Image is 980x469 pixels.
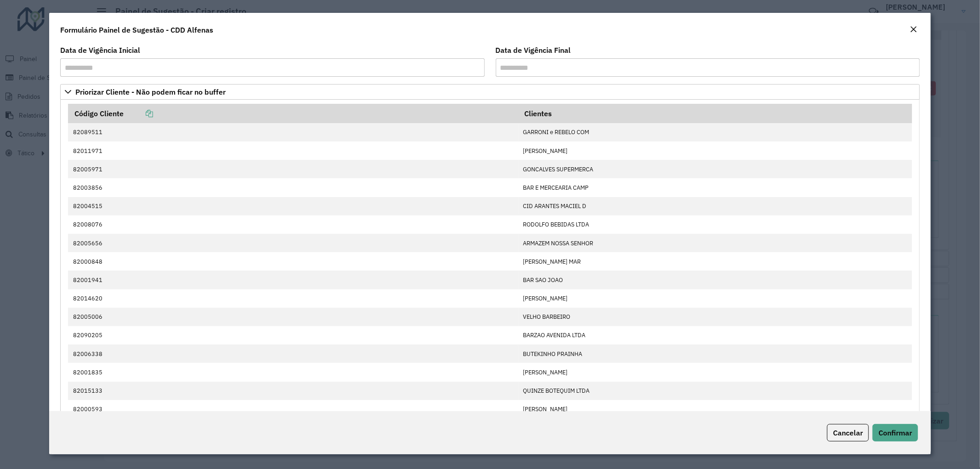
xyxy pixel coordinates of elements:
[68,197,518,215] td: 82004515
[68,123,518,141] td: 82089511
[518,252,912,271] td: [PERSON_NAME] MAR
[75,88,226,96] span: Priorizar Cliente - Não podem ficar no buffer
[518,215,912,234] td: RODOLFO BEBIDAS LTDA
[518,123,912,141] td: GARRONI e REBELO COM
[907,24,920,36] button: Close
[60,24,213,35] h4: Formulário Painel de Sugestão - CDD Alfenas
[60,45,140,56] label: Data de Vigência Inicial
[518,345,912,363] td: BUTEKINHO PRAINHA
[124,109,153,118] a: Copiar
[68,326,518,345] td: 82090205
[518,271,912,289] td: BAR SAO JOAO
[68,160,518,178] td: 82005971
[518,363,912,381] td: [PERSON_NAME]
[60,84,920,100] a: Priorizar Cliente - Não podem ficar no buffer
[68,363,518,381] td: 82001835
[518,308,912,326] td: VELHO BARBEIRO
[68,345,518,363] td: 82006338
[518,289,912,308] td: [PERSON_NAME]
[518,382,912,400] td: QUINZE BOTEQUIM LTDA
[68,215,518,234] td: 82008076
[68,289,518,308] td: 82014620
[518,197,912,215] td: CID ARANTES MACIEL D
[68,271,518,289] td: 82001941
[68,308,518,326] td: 82005006
[827,424,869,441] button: Cancelar
[68,234,518,252] td: 82005656
[518,326,912,345] td: BARZAO AVENIDA LTDA
[878,428,912,437] span: Confirmar
[518,400,912,418] td: [PERSON_NAME]
[518,141,912,160] td: [PERSON_NAME]
[518,160,912,178] td: GONCALVES SUPERMERCA
[910,26,917,33] em: Fechar
[833,428,863,437] span: Cancelar
[68,178,518,197] td: 82003856
[518,104,912,123] th: Clientes
[872,424,918,441] button: Confirmar
[68,252,518,271] td: 82000848
[68,141,518,160] td: 82011971
[518,234,912,252] td: ARMAZEM NOSSA SENHOR
[68,104,518,123] th: Código Cliente
[518,178,912,197] td: BAR E MERCEARIA CAMP
[68,400,518,418] td: 82000593
[496,45,571,56] label: Data de Vigência Final
[68,382,518,400] td: 82015133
